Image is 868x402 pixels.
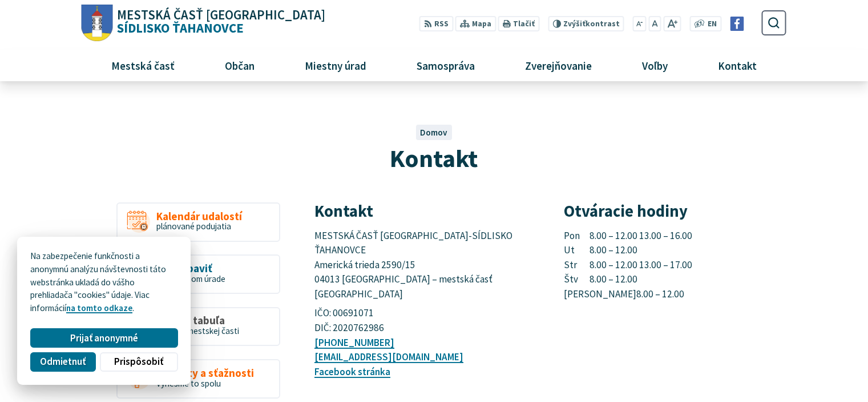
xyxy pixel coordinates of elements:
span: RSS [434,18,449,30]
span: plánované podujatia [156,221,231,232]
a: Domov [420,127,447,138]
span: Štv [564,272,590,287]
button: Zvýšiťkontrast [548,16,624,31]
a: Zverejňovanie [504,50,613,81]
span: Občan [220,50,259,81]
span: Mapa [472,18,491,30]
p: IČO: 00691071 DIČ: 2020762986 [314,306,537,335]
a: Ako vybaviť na miestnom úrade [116,254,280,294]
span: Miestny úrad [300,50,370,81]
span: Kalendár udalostí [156,210,242,222]
span: MESTSKÁ ČASŤ [GEOGRAPHIC_DATA]-SÍDLISKO ŤAHANOVCE Americká trieda 2590/15 04013 [GEOGRAPHIC_DATA]... [314,229,514,301]
span: Tlačiť [513,19,535,29]
span: Odmietnuť [40,356,86,368]
h3: Otváracie hodiny [564,202,786,220]
a: Logo Sídlisko Ťahanovce, prejsť na domovskú stránku. [82,5,325,42]
p: Na zabezpečenie funkčnosti a anonymnú analýzu návštevnosti táto webstránka ukladá do vášho prehli... [30,250,177,315]
span: EN [708,18,717,30]
a: na tomto odkaze [66,303,132,313]
span: Zvýšiť [563,19,586,29]
a: Podnety a sťažnosti Vyriešme to spolu [116,359,280,399]
a: Mestská časť [90,50,195,81]
span: Sídlisko Ťahanovce [113,9,326,35]
a: [EMAIL_ADDRESS][DOMAIN_NAME] [314,351,463,363]
span: Voľby [638,50,672,81]
img: Prejsť na domovskú stránku [82,5,113,42]
button: Zväčšiť veľkosť písma [663,16,681,31]
button: Zmenšiť veľkosť písma [633,16,647,31]
span: Kontakt [390,142,478,174]
p: 8.00 – 12.00 13.00 – 16.00 8.00 – 12.00 8.00 – 12.00 13.00 – 17.00 8.00 – 12.00 8.00 – 12.00 [564,229,786,302]
a: EN [705,18,720,30]
a: Miestny úrad [284,50,387,81]
a: [PHONE_NUMBER] [314,336,394,349]
span: Str [564,258,590,273]
button: Tlačiť [498,16,539,31]
span: Kontakt [714,50,761,81]
img: Prejsť na Facebook stránku [730,17,744,31]
span: kontrast [563,19,620,29]
button: Prijať anonymné [30,328,177,348]
span: Zverejňovanie [520,50,596,81]
button: Odmietnuť [30,352,95,372]
a: Samospráva [396,50,496,81]
a: Kontakt [697,50,778,81]
span: Prispôsobiť [114,356,163,368]
span: Samospráva [412,50,479,81]
a: Kalendár udalostí plánované podujatia [116,202,280,242]
h3: Kontakt [314,202,537,220]
span: Oznamy mestskej časti [156,325,239,336]
span: [PERSON_NAME] [564,287,636,302]
a: Úradná tabuľa Oznamy mestskej časti [116,307,280,347]
span: Ut [564,243,590,258]
span: Mestská časť [GEOGRAPHIC_DATA] [117,9,325,22]
a: Voľby [621,50,689,81]
a: RSS [419,16,453,31]
button: Nastaviť pôvodnú veľkosť písma [648,16,661,31]
span: Pon [564,229,590,244]
a: Facebook stránka [314,365,390,378]
span: Mestská časť [107,50,179,81]
span: Úradná tabuľa [156,315,239,327]
span: Prijať anonymné [70,332,138,344]
a: Občan [204,50,275,81]
button: Prispôsobiť [100,352,177,372]
a: Mapa [455,16,496,31]
span: Podnety a sťažnosti [156,367,254,379]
